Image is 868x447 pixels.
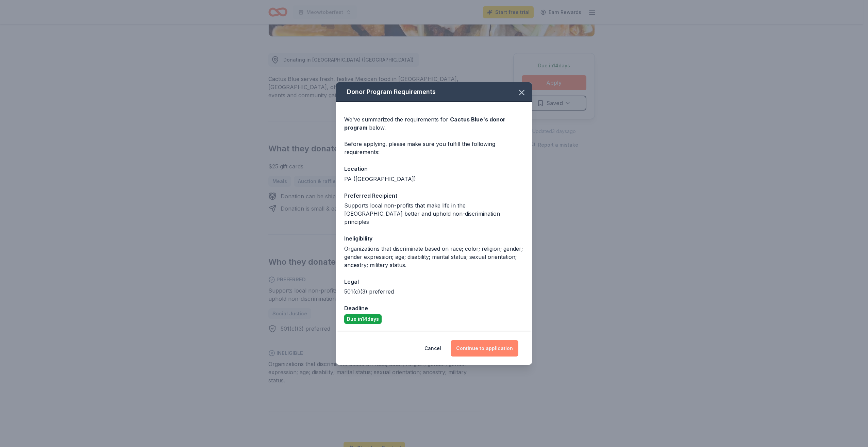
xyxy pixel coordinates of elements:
div: Preferred Recipient [344,191,524,200]
div: Location [344,164,524,173]
div: Supports local non-profits that make life in the [GEOGRAPHIC_DATA] better and uphold non-discrimi... [344,201,524,226]
div: Organizations that discriminate based on race; color; religion; gender; gender expression; age; d... [344,245,524,269]
div: 501(c)(3) preferred [344,287,524,296]
div: PA ([GEOGRAPHIC_DATA]) [344,175,524,183]
div: Due in 14 days [344,314,382,324]
div: Ineligibility [344,234,524,243]
div: Before applying, please make sure you fulfill the following requirements: [344,140,524,156]
div: Deadline [344,304,524,313]
div: We've summarized the requirements for below. [344,115,524,132]
button: Continue to application [451,340,518,357]
button: Cancel [424,340,441,357]
div: Legal [344,277,524,286]
div: Donor Program Requirements [336,82,532,102]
